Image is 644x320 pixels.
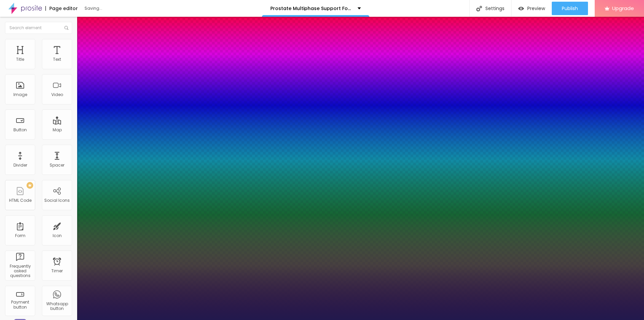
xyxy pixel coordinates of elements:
[13,92,27,97] div: Image
[16,57,24,62] div: Title
[13,128,27,132] div: Button
[7,264,33,278] div: Frequently asked questions
[13,163,27,168] div: Divider
[7,300,33,310] div: Payment button
[44,198,70,203] div: Social Icons
[64,26,68,30] img: Icone
[53,57,61,62] div: Text
[476,6,482,11] img: Icone
[5,22,72,34] input: Search element
[527,6,545,11] span: Preview
[44,302,70,311] div: Whatsapp button
[9,198,32,203] div: HTML Code
[85,6,162,10] div: Saving...
[53,233,62,238] div: Icon
[51,92,63,97] div: Video
[45,6,78,11] div: Page editor
[562,6,578,11] span: Publish
[552,2,588,15] button: Publish
[518,6,524,11] img: view-1.svg
[50,163,64,168] div: Spacer
[15,233,25,238] div: Form
[51,269,63,273] div: Timer
[270,6,353,11] p: Prostate Multiphase Support Formula
[612,5,634,11] span: Upgrade
[512,2,552,15] button: Preview
[53,128,62,132] div: Map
